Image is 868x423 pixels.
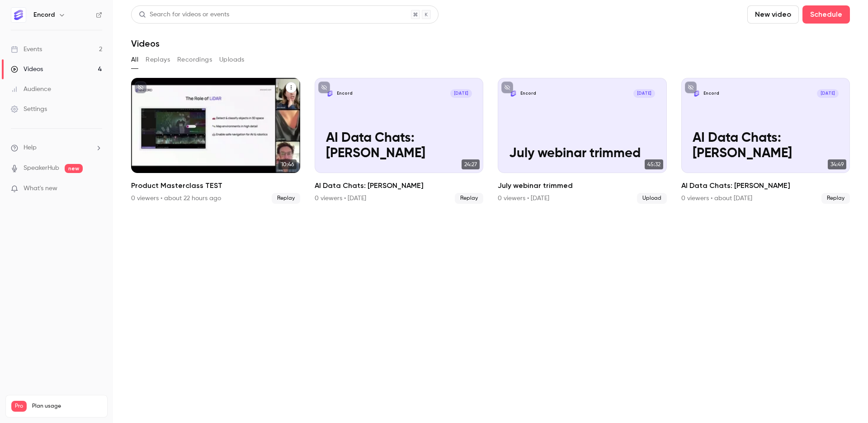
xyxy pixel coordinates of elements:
span: Upload [637,193,667,204]
li: Product Masterclass TEST [131,78,300,204]
section: Videos [131,5,850,418]
span: Help [24,143,37,153]
button: unpublished [685,82,697,93]
img: AI Data Chats: Andrew Trask [326,89,335,98]
img: AI Data Chats: Martine Wauben [693,89,701,98]
span: 10:46 [278,159,297,169]
h1: Videos [131,38,160,49]
button: unpublished [318,82,330,93]
div: Videos [11,65,43,74]
div: Search for videos or events [139,10,229,19]
li: AI Data Chats: Martine Wauben [681,78,850,204]
p: Encord [337,91,353,96]
div: Events [11,45,42,54]
a: 10:46Product Masterclass TEST0 viewers • about 22 hours agoReplay [131,78,300,204]
span: What's new [24,184,57,193]
h2: Product Masterclass TEST [131,180,300,191]
span: 34:49 [828,159,846,169]
p: AI Data Chats: [PERSON_NAME] [693,131,839,162]
h2: July webinar trimmed [498,180,667,191]
h2: AI Data Chats: [PERSON_NAME] [681,180,850,191]
img: July webinar trimmed [509,89,518,98]
button: New video [747,5,799,24]
div: 0 viewers • [DATE] [315,194,366,203]
img: Encord [11,8,26,22]
button: unpublished [135,82,146,93]
div: 0 viewers • [DATE] [498,194,549,203]
span: new [65,164,83,173]
span: Plan usage [32,403,102,410]
div: 0 viewers • about 22 hours ago [131,194,221,203]
h2: AI Data Chats: [PERSON_NAME] [315,180,484,191]
span: Replay [272,193,300,204]
ul: Videos [131,78,850,204]
span: [DATE] [450,89,472,98]
button: Schedule [802,5,850,24]
a: SpeakerHub [24,163,59,173]
span: Replay [821,193,850,204]
iframe: Noticeable Trigger [91,185,102,193]
span: Pro [11,401,27,412]
button: Uploads [219,53,245,67]
button: unpublished [501,82,513,93]
button: Replays [146,53,170,67]
a: July webinar trimmedEncord[DATE]July webinar trimmed45:32July webinar trimmed0 viewers • [DATE]Up... [498,78,667,204]
li: AI Data Chats: Andrew Trask [315,78,484,204]
p: AI Data Chats: [PERSON_NAME] [326,131,472,162]
p: July webinar trimmed [509,146,655,162]
div: Audience [11,85,51,94]
p: Encord [703,91,719,96]
a: AI Data Chats: Andrew TraskEncord[DATE]AI Data Chats: [PERSON_NAME]24:27AI Data Chats: [PERSON_NA... [315,78,484,204]
span: [DATE] [633,89,655,98]
span: [DATE] [817,89,839,98]
a: AI Data Chats: Martine WaubenEncord[DATE]AI Data Chats: [PERSON_NAME]34:49AI Data Chats: [PERSON_... [681,78,850,204]
span: Replay [455,193,483,204]
h6: Encord [33,10,55,19]
button: Recordings [177,53,212,67]
div: Settings [11,105,47,114]
button: All [131,53,138,67]
span: 45:32 [645,159,663,169]
li: July webinar trimmed [498,78,667,204]
div: 0 viewers • about [DATE] [681,194,752,203]
li: help-dropdown-opener [11,143,102,153]
p: Encord [520,91,536,96]
span: 24:27 [462,159,480,169]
